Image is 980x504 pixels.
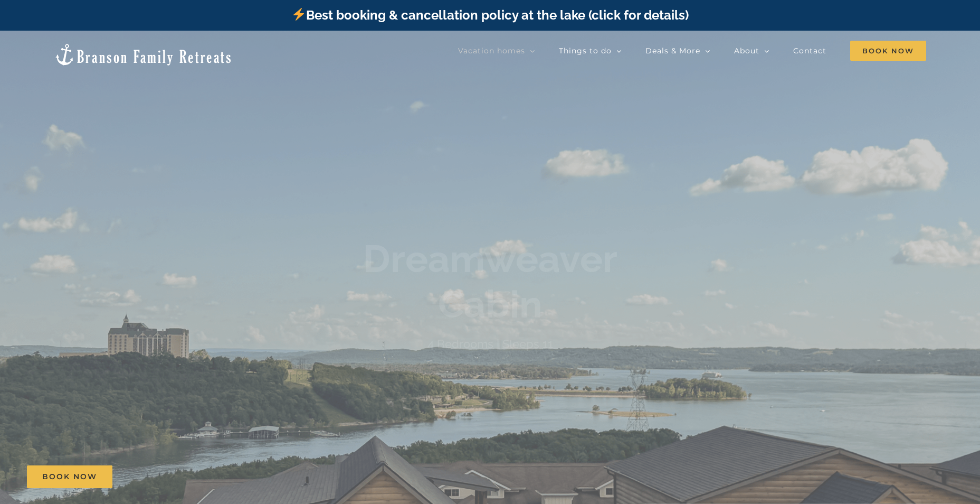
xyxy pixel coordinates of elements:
a: About [734,40,769,61]
span: About [734,47,759,54]
b: Dreamweaver Cabin [363,236,617,326]
span: Book Now [850,41,926,61]
a: Vacation homes [458,40,535,61]
span: Contact [793,47,826,54]
a: Deals & More [645,40,710,61]
nav: Main Menu [458,40,926,61]
span: Deals & More [645,47,700,54]
a: Best booking & cancellation policy at the lake (click for details) [291,7,688,23]
span: Things to do [559,47,612,54]
span: Book Now [42,472,97,481]
h4: 4 Bedrooms | Sleeps 11 [427,337,553,350]
a: Things to do [559,40,622,61]
img: Branson Family Retreats Logo [54,43,233,67]
img: ⚡️ [292,8,305,21]
span: Vacation homes [458,47,525,54]
a: Book Now [27,465,112,488]
a: Contact [793,40,826,61]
